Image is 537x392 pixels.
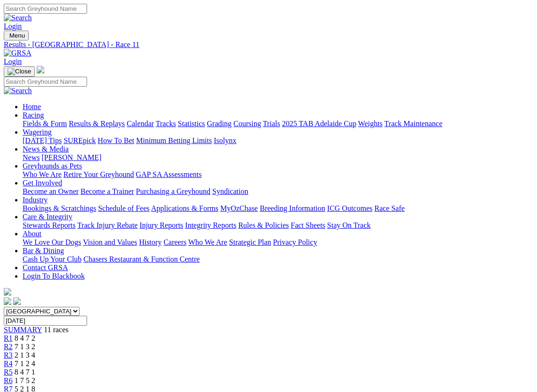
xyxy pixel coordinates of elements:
[23,136,533,145] div: Wagering
[64,136,96,144] a: SUREpick
[23,179,62,187] a: Get Involved
[23,103,41,111] a: Home
[4,316,87,326] input: Select date
[385,120,442,128] a: Track Maintenance
[136,136,212,144] a: Minimum Betting Limits
[4,14,32,22] img: Search
[44,326,68,334] span: 11 races
[15,334,35,342] span: 8 4 7 2
[4,326,42,334] a: SUMMARY
[8,68,31,75] img: Close
[327,221,370,229] a: Stay On Track
[23,255,533,264] div: Bar & Dining
[23,230,41,238] a: About
[220,204,258,212] a: MyOzChase
[4,343,13,351] a: R2
[9,32,25,39] span: Menu
[4,87,32,95] img: Search
[23,153,533,162] div: News & Media
[127,120,154,128] a: Calendar
[263,120,280,128] a: Trials
[23,238,81,246] a: We Love Our Dogs
[23,153,40,161] a: News
[23,213,72,221] a: Care & Integrity
[15,368,35,376] span: 8 4 7 1
[23,111,44,119] a: Racing
[136,170,202,178] a: GAP SA Assessments
[178,120,205,128] a: Statistics
[4,351,13,359] a: R3
[23,145,69,153] a: News & Media
[23,170,533,179] div: Greyhounds as Pets
[4,4,87,14] input: Search
[23,238,533,247] div: About
[23,204,96,212] a: Bookings & Scratchings
[69,120,125,128] a: Results & Replays
[4,31,29,40] button: Toggle navigation
[83,238,137,246] a: Vision and Values
[80,187,134,195] a: Become a Trainer
[4,22,22,30] a: Login
[37,66,44,73] img: logo-grsa-white.png
[23,196,48,204] a: Industry
[4,49,32,57] img: GRSA
[4,360,13,368] a: R4
[15,360,35,368] span: 7 1 2 4
[4,40,533,49] a: Results - [GEOGRAPHIC_DATA] - Race 11
[23,272,85,280] a: Login To Blackbook
[139,221,183,229] a: Injury Reports
[327,204,372,212] a: ICG Outcomes
[23,170,62,178] a: Who We Are
[23,136,62,144] a: [DATE] Tips
[291,221,325,229] a: Fact Sheets
[163,238,186,246] a: Careers
[139,238,161,246] a: History
[77,221,137,229] a: Track Injury Rebate
[4,57,22,65] a: Login
[233,120,261,128] a: Coursing
[98,204,149,212] a: Schedule of Fees
[4,297,11,305] img: facebook.svg
[188,238,227,246] a: Who We Are
[4,288,11,296] img: logo-grsa-white.png
[4,368,13,376] a: R5
[151,204,218,212] a: Applications & Forms
[4,376,13,384] a: R6
[238,221,289,229] a: Rules & Policies
[13,297,21,305] img: twitter.svg
[4,66,35,77] button: Toggle navigation
[15,343,35,351] span: 7 1 3 2
[23,128,52,136] a: Wagering
[23,187,533,196] div: Get Involved
[23,264,68,272] a: Contact GRSA
[23,120,533,128] div: Racing
[214,136,236,144] a: Isolynx
[4,334,13,342] a: R1
[282,120,356,128] a: 2025 TAB Adelaide Cup
[273,238,317,246] a: Privacy Policy
[185,221,236,229] a: Integrity Reports
[23,221,75,229] a: Stewards Reports
[64,170,134,178] a: Retire Your Greyhound
[212,187,248,195] a: Syndication
[23,255,81,263] a: Cash Up Your Club
[229,238,271,246] a: Strategic Plan
[23,247,64,255] a: Bar & Dining
[136,187,210,195] a: Purchasing a Greyhound
[15,376,35,384] span: 1 7 5 2
[98,136,135,144] a: How To Bet
[374,204,404,212] a: Race Safe
[207,120,232,128] a: Grading
[15,351,35,359] span: 2 1 3 4
[358,120,383,128] a: Weights
[23,120,67,128] a: Fields & Form
[23,187,79,195] a: Become an Owner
